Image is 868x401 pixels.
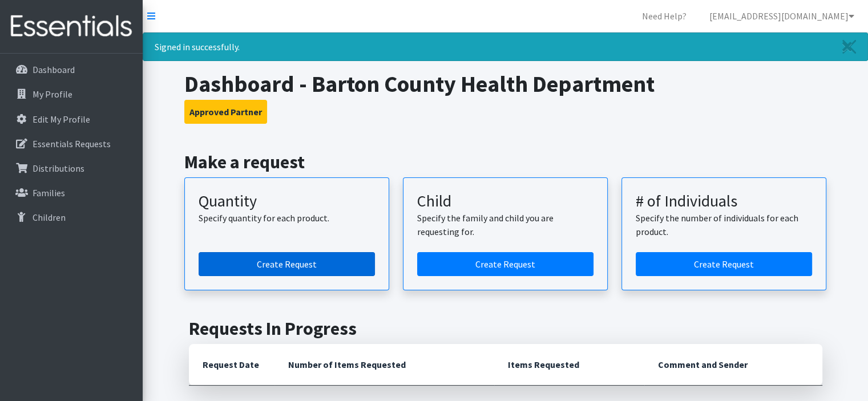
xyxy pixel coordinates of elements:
a: My Profile [5,83,138,106]
p: Essentials Requests [33,138,111,149]
a: Create a request by number of individuals [636,252,812,276]
p: Edit My Profile [33,114,90,125]
p: Dashboard [33,64,75,75]
p: My Profile [33,88,72,100]
img: HumanEssentials [5,7,138,46]
p: Families [33,187,65,199]
a: Create a request for a child or family [417,252,594,276]
a: Dashboard [5,58,138,81]
h2: Requests In Progress [189,318,822,339]
th: Items Requested [494,344,644,386]
a: Families [5,181,138,204]
a: Essentials Requests [5,132,138,155]
p: Specify the number of individuals for each product. [636,211,812,238]
a: Children [5,206,138,229]
th: Number of Items Requested [274,344,495,386]
a: Need Help? [633,5,696,27]
p: Specify quantity for each product. [199,211,375,225]
h3: Quantity [199,192,375,211]
h3: Child [417,192,594,211]
h3: # of Individuals [636,192,812,211]
a: Create a request by quantity [199,252,375,276]
a: Edit My Profile [5,108,138,131]
th: Request Date [189,344,274,386]
p: Children [33,212,66,223]
a: [EMAIL_ADDRESS][DOMAIN_NAME] [700,5,863,27]
p: Distributions [33,163,84,174]
button: Approved Partner [184,100,267,124]
th: Comment and Sender [644,344,822,386]
a: Close [831,33,867,60]
h1: Dashboard - Barton County Health Department [184,70,826,98]
div: Signed in successfully. [143,33,868,61]
a: Distributions [5,157,138,180]
h2: Make a request [184,151,826,173]
p: Specify the family and child you are requesting for. [417,211,594,238]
